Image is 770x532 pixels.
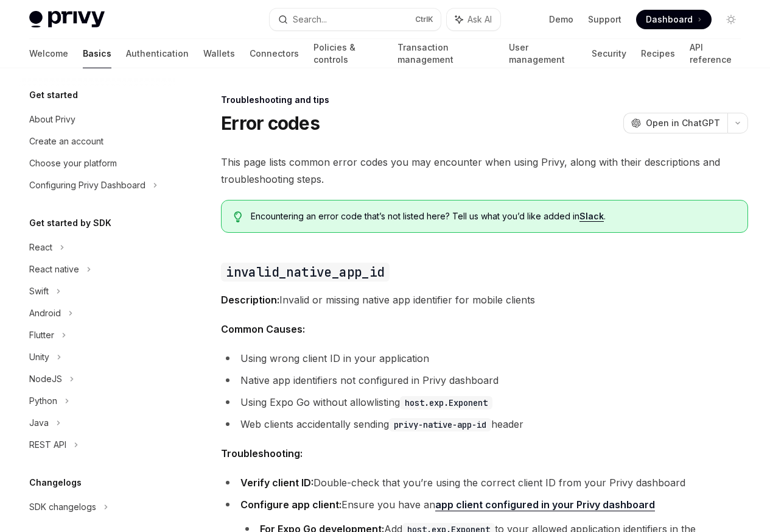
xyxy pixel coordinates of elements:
[29,216,111,230] h5: Get started by SDK
[221,94,748,106] div: Troubleshooting and tips
[29,328,54,342] div: Flutter
[221,372,748,389] li: Native app identifiers not configured in Privy dashboard
[588,13,621,26] a: Support
[221,112,320,134] h1: Error codes
[221,291,748,308] span: Invalid or missing native app identifier for mobile clients
[447,9,500,30] button: Ask AI
[721,10,741,29] button: Toggle dark mode
[29,11,105,28] img: light logo
[397,39,494,68] a: Transaction management
[389,418,491,431] code: privy-native-app-id
[623,113,727,133] button: Open in ChatGPT
[29,156,117,171] div: Choose your platform
[240,477,313,489] strong: Verify client ID:
[221,294,279,306] strong: Description:
[29,306,61,321] div: Android
[19,130,175,152] a: Create an account
[29,350,49,364] div: Unity
[221,416,748,433] li: Web clients accidentally sending header
[234,211,242,222] svg: Tip
[221,394,748,411] li: Using Expo Go without allowlisting
[636,10,712,29] a: Dashboard
[19,152,175,174] a: Choose your platform
[29,262,79,277] div: React native
[467,13,492,26] span: Ask AI
[646,13,693,26] span: Dashboard
[690,39,741,68] a: API reference
[29,284,49,299] div: Swift
[221,323,305,335] strong: Common Causes:
[29,134,103,149] div: Create an account
[29,475,82,490] h5: Changelogs
[240,498,341,511] strong: Configure app client:
[270,9,441,30] button: Search...CtrlK
[29,112,75,127] div: About Privy
[646,117,720,129] span: Open in ChatGPT
[221,474,748,491] li: Double-check that you’re using the correct client ID from your Privy dashboard
[221,154,748,188] span: This page lists common error codes you may encounter when using Privy, along with their descripti...
[29,500,96,514] div: SDK changelogs
[579,211,604,222] a: Slack
[29,178,145,193] div: Configuring Privy Dashboard
[29,240,52,255] div: React
[19,108,175,130] a: About Privy
[641,39,675,68] a: Recipes
[221,447,303,459] strong: Troubleshooting:
[313,39,383,68] a: Policies & controls
[203,39,235,68] a: Wallets
[250,39,299,68] a: Connectors
[126,39,189,68] a: Authentication
[221,350,748,367] li: Using wrong client ID in your application
[83,39,111,68] a: Basics
[29,39,68,68] a: Welcome
[29,372,62,386] div: NodeJS
[509,39,578,68] a: User management
[29,416,49,430] div: Java
[400,396,492,410] code: host.exp.Exponent
[435,498,655,511] a: app client configured in your Privy dashboard
[293,12,327,27] div: Search...
[29,88,78,102] h5: Get started
[29,438,66,452] div: REST API
[251,210,735,222] span: Encountering an error code that’s not listed here? Tell us what you’d like added in .
[592,39,626,68] a: Security
[415,15,433,24] span: Ctrl K
[221,263,389,282] code: invalid_native_app_id
[549,13,573,26] a: Demo
[29,394,57,408] div: Python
